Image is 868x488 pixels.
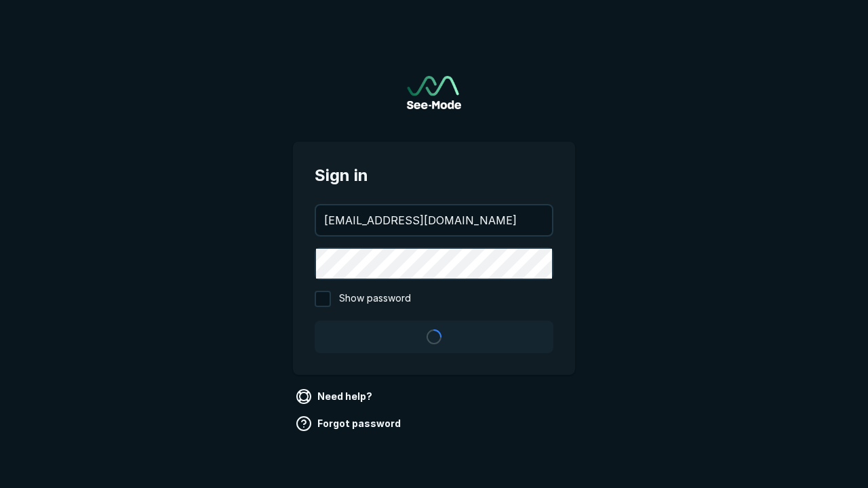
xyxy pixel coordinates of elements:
a: Need help? [293,386,378,407]
a: Go to sign in [407,76,461,109]
span: Show password [339,291,411,307]
img: See-Mode Logo [407,76,461,109]
input: your@email.com [316,205,552,235]
a: Forgot password [293,413,406,434]
span: Sign in [315,163,553,188]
